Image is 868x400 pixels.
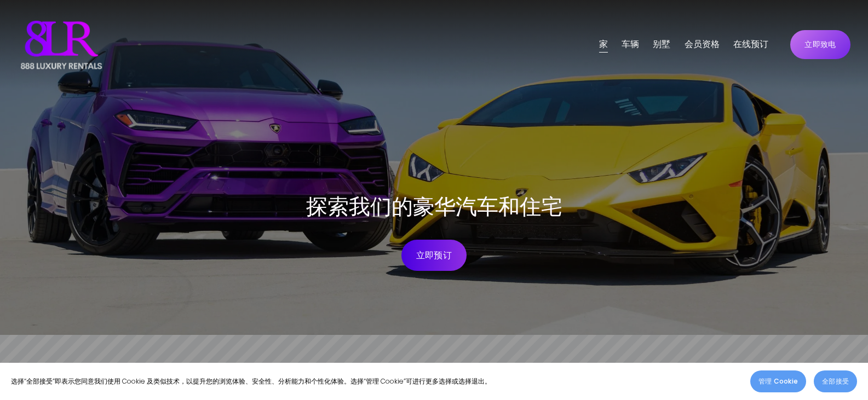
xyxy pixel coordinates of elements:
font: 家 [599,38,608,50]
img: 适合各种场合的豪华汽车和房屋租赁 [18,18,105,72]
font: 立即致电 [804,39,836,50]
a: 文件夹下拉菜单 [653,36,670,54]
font: 立即预订 [416,249,452,262]
font: 车辆 [622,38,639,50]
font: 管理 Cookie [758,376,798,386]
font: 选择“全部接受”即表示您同意我们使用 Cookie 及类似技术，以提升您的浏览体验、安全性、分析能力和个性化体验。选择“管理 Cookie”可进行更多选择或选择退出。 [11,376,491,386]
font: 会员资格 [685,38,720,50]
a: 家 [599,36,608,54]
a: 文件夹下拉菜单 [622,36,639,54]
a: 立即致电 [790,30,851,59]
button: 全部接受 [814,370,857,392]
a: 在线预订 [733,36,768,54]
font: 全部接受 [822,376,849,386]
a: 立即预订 [401,240,467,271]
a: 会员资格 [685,36,720,54]
font: 在线预订 [733,38,768,50]
button: 管理 Cookie [750,370,806,392]
font: 别墅 [653,38,670,50]
font: 探索我们的豪华汽车和住宅 [306,192,562,222]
